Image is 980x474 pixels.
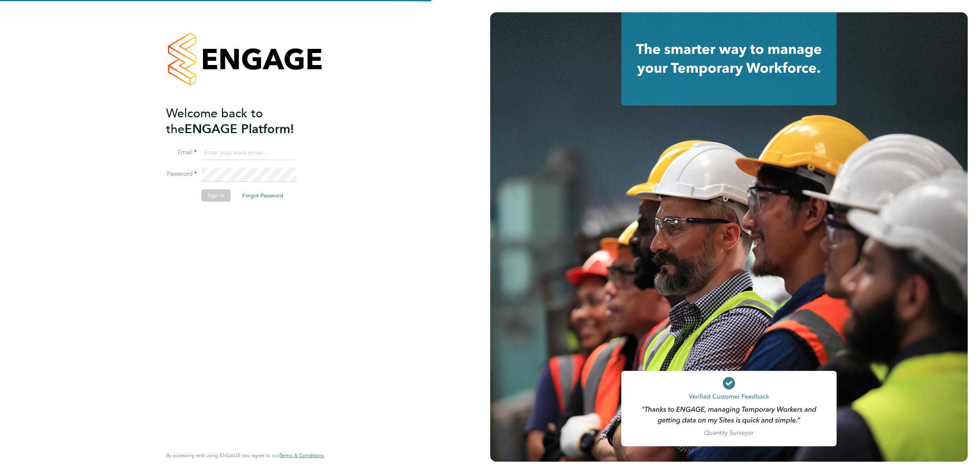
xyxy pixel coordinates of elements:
span: By accessing and using ENGAGE you agree to our [166,452,324,459]
h2: ENGAGE Platform! [166,105,316,137]
a: Terms & Conditions [280,452,324,459]
span: Terms & Conditions [280,452,324,459]
input: Enter your work email... [201,146,296,160]
button: Sign In [201,189,231,202]
label: Email [166,149,197,157]
button: Forgot Password [236,189,290,202]
label: Password [166,170,197,178]
span: Welcome back to the [166,106,263,137]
